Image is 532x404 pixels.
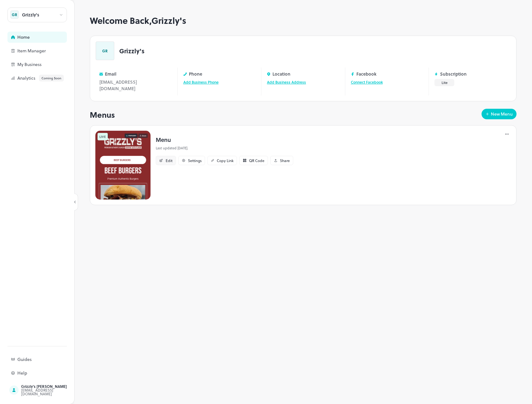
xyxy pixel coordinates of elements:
p: Facebook [356,72,377,76]
img: 1755630732454ilmls027vtc.png [95,130,151,200]
p: Last updated [DATE]. [156,146,293,151]
a: Connect Facebook [351,79,383,85]
div: GR [11,11,19,19]
p: Location [273,72,290,76]
div: Coming Soon [39,75,64,81]
div: Grizzly's [PERSON_NAME] [21,384,79,388]
div: Guides [17,357,79,362]
div: LIVE [98,133,108,140]
div: GR [96,42,114,60]
div: Edit [166,159,172,162]
a: Add Business Phone [183,79,219,85]
p: Phone [189,72,202,76]
div: New Menu [491,112,513,116]
div: Copy Link [217,159,233,162]
div: Help [17,371,79,375]
p: Menu [156,135,293,144]
button: New Menu [482,109,517,119]
h1: Welcome Back, Grizzly's [90,15,517,26]
p: Menus [90,109,115,121]
button: Lite [434,79,454,86]
p: Email [105,72,116,76]
p: Grizzly's [119,48,145,54]
div: Home [17,35,79,39]
div: Item Manager [17,49,79,53]
div: [EMAIL_ADDRESS][DOMAIN_NAME] [99,79,172,92]
a: Add Business Address [267,79,306,85]
div: QR Code [249,159,264,162]
div: Analytics [17,75,79,81]
div: Settings [188,159,202,162]
div: Grizzly's [22,13,39,17]
div: My Business [17,62,79,67]
div: Share [280,159,290,162]
p: Subscription [440,72,467,76]
div: [EMAIL_ADDRESS][DOMAIN_NAME] [21,388,79,396]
